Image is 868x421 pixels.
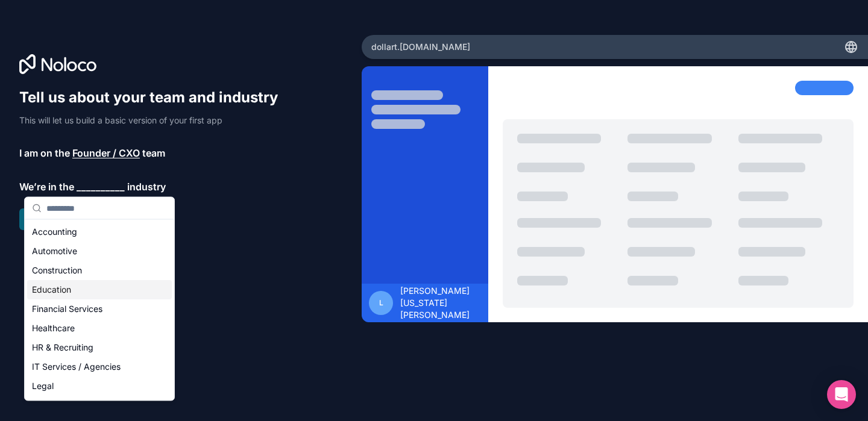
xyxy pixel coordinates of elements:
[25,220,174,401] div: Suggestions
[19,179,74,194] span: We’re in the
[27,376,172,396] div: Legal
[19,88,289,107] h1: Tell us about your team and industry
[379,298,383,308] span: L
[27,242,172,261] div: Automotive
[19,114,289,126] p: This will let us build a basic version of your first app
[72,146,140,160] span: Founder / CXO
[27,280,172,299] div: Education
[27,338,172,357] div: HR & Recruiting
[142,146,165,160] span: team
[27,396,172,415] div: Manufacturing
[27,319,172,338] div: Healthcare
[27,357,172,376] div: IT Services / Agencies
[371,41,470,53] span: dollart .[DOMAIN_NAME]
[827,380,856,409] div: Open Intercom Messenger
[400,285,481,321] span: [PERSON_NAME] [US_STATE] [PERSON_NAME]
[77,179,125,194] span: __________
[27,261,172,280] div: Construction
[27,299,172,319] div: Financial Services
[127,179,166,194] span: industry
[19,146,70,160] span: I am on the
[27,222,172,242] div: Accounting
